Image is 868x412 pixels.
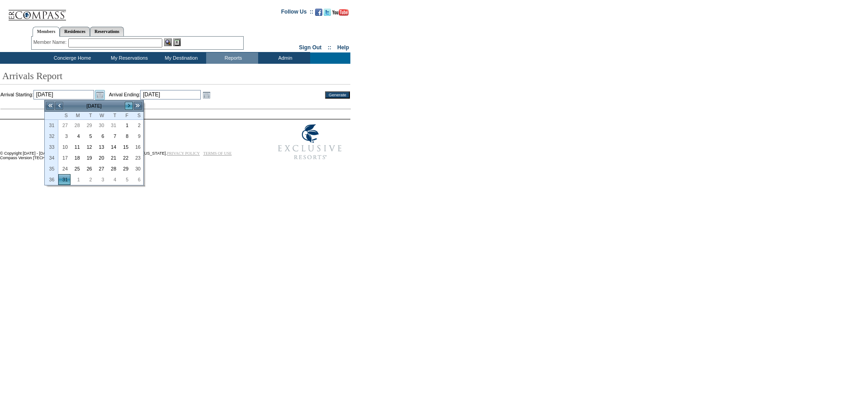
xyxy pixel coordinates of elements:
[58,131,71,142] td: Sunday, August 03, 2025
[95,163,107,174] td: Wednesday, August 27, 2025
[324,11,331,17] a: Follow us on Twitter
[119,120,131,131] td: Friday, August 01, 2025
[95,120,107,130] a: 30
[83,163,95,174] td: Tuesday, August 26, 2025
[131,174,143,185] td: Saturday, September 06, 2025
[107,131,119,142] td: Thursday, August 07, 2025
[119,120,131,130] a: 1
[107,164,118,174] a: 28
[95,164,107,174] a: 27
[46,101,55,110] a: <<
[58,152,71,163] td: Sunday, August 17, 2025
[55,101,64,110] a: <
[95,152,107,163] td: Wednesday, August 20, 2025
[332,9,349,16] img: Subscribe to our YouTube Channel
[71,174,83,185] td: Monday, September 01, 2025
[173,38,181,46] img: Reservations
[203,151,232,156] a: TERMS OF USE
[33,38,68,46] div: Member Name:
[83,164,94,174] a: 26
[64,101,124,111] td: [DATE]
[95,131,107,141] a: 6
[71,152,83,163] td: Monday, August 18, 2025
[59,131,70,141] a: 3
[132,120,143,130] a: 2
[119,163,131,174] td: Friday, August 29, 2025
[71,112,83,120] th: Monday
[206,52,258,64] td: Reports
[95,90,105,100] a: Open the calendar popup.
[107,174,119,185] td: Thursday, September 04, 2025
[83,112,95,120] th: Tuesday
[337,44,349,51] a: Help
[107,131,118,141] a: 7
[71,120,82,130] a: 28
[83,131,95,142] td: Tuesday, August 05, 2025
[45,131,58,142] th: 32
[59,164,70,174] a: 24
[332,11,349,17] a: Subscribe to our YouTube Channel
[71,131,83,142] td: Monday, August 04, 2025
[83,174,95,185] td: Tuesday, September 02, 2025
[71,120,83,131] td: Monday, July 28, 2025
[8,2,66,21] img: Compass Home
[58,142,71,152] td: Sunday, August 10, 2025
[132,131,143,141] a: 9
[58,120,71,131] td: Sunday, July 27, 2025
[202,90,212,100] a: Open the calendar popup.
[119,131,131,141] a: 8
[281,8,313,19] td: Follow Us ::
[71,164,82,174] a: 25
[132,142,143,152] a: 16
[90,27,124,36] a: Reservations
[131,131,143,142] td: Saturday, August 09, 2025
[269,119,350,165] img: Exclusive Resorts
[59,120,70,130] a: 27
[119,131,131,142] td: Friday, August 08, 2025
[107,175,118,185] a: 4
[107,163,119,174] td: Thursday, August 28, 2025
[102,52,154,64] td: My Reservations
[0,90,313,100] td: Arrival Starting: Arrival Ending:
[154,52,206,64] td: My Destination
[131,142,143,152] td: Saturday, August 16, 2025
[107,120,119,131] td: Thursday, July 31, 2025
[83,120,95,131] td: Tuesday, July 29, 2025
[83,131,94,141] a: 5
[132,164,143,174] a: 30
[95,142,107,152] a: 13
[58,174,71,185] td: Sunday, August 31, 2025
[83,142,95,152] td: Tuesday, August 12, 2025
[40,52,102,64] td: Concierge Home
[95,174,107,185] td: Wednesday, September 03, 2025
[107,120,118,130] a: 31
[107,152,119,163] td: Thursday, August 21, 2025
[58,163,71,174] td: Sunday, August 24, 2025
[95,120,107,131] td: Wednesday, July 30, 2025
[315,9,322,16] img: Become our fan on Facebook
[59,175,70,185] a: 31
[258,52,310,64] td: Admin
[119,142,131,152] a: 15
[45,174,58,185] th: 36
[107,142,118,152] a: 14
[95,153,107,163] a: 20
[119,112,131,120] th: Friday
[95,142,107,152] td: Wednesday, August 13, 2025
[60,27,90,36] a: Residences
[325,91,350,99] input: Generate
[58,112,71,120] th: Sunday
[95,131,107,142] td: Wednesday, August 06, 2025
[119,153,131,163] a: 22
[132,175,143,185] a: 6
[324,9,331,16] img: Follow us on Twitter
[124,101,133,110] a: >
[119,142,131,152] td: Friday, August 15, 2025
[299,44,321,51] a: Sign Out
[71,163,83,174] td: Monday, August 25, 2025
[131,112,143,120] th: Saturday
[45,152,58,163] th: 34
[164,38,172,46] img: View
[119,174,131,185] td: Friday, September 05, 2025
[131,163,143,174] td: Saturday, August 30, 2025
